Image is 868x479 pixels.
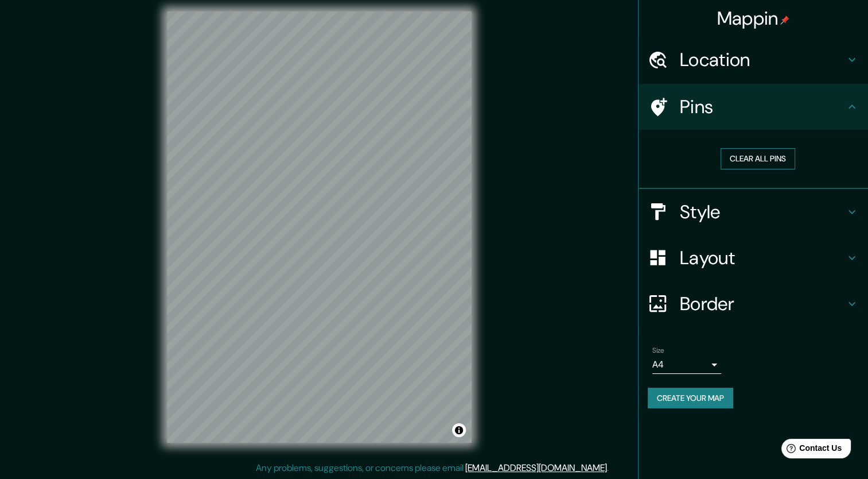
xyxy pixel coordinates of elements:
[639,189,868,235] div: Style
[167,11,472,443] canvas: Map
[680,246,845,269] h4: Layout
[648,388,733,409] button: Create your map
[680,292,845,315] h4: Border
[680,95,845,118] h4: Pins
[652,356,721,374] div: A4
[452,423,466,437] button: Toggle attribution
[639,281,868,327] div: Border
[652,345,664,355] label: Size
[639,84,868,130] div: Pins
[639,37,868,83] div: Location
[609,461,610,475] div: .
[639,235,868,281] div: Layout
[780,16,789,25] img: pin-icon.png
[465,462,607,474] a: [EMAIL_ADDRESS][DOMAIN_NAME]
[721,148,795,169] button: Clear all pins
[680,48,845,71] h4: Location
[610,461,613,475] div: .
[680,200,845,223] h4: Style
[256,461,609,475] p: Any problems, suggestions, or concerns please email .
[717,7,790,30] h4: Mappin
[766,434,855,466] iframe: Help widget launcher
